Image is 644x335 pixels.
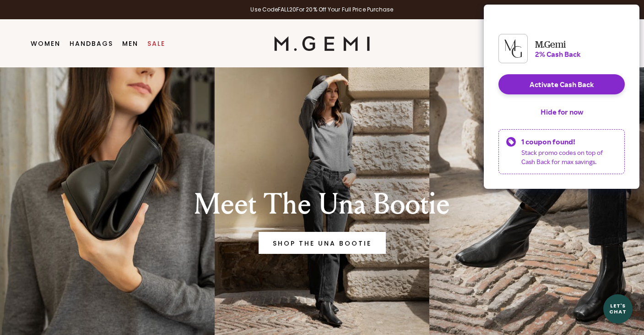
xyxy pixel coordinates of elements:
a: Men [122,40,138,47]
strong: FALL20 [278,5,296,13]
a: Handbags [70,40,113,47]
a: Banner primary button [259,232,386,254]
a: Sale [147,40,165,47]
img: M.Gemi [274,36,370,51]
div: Meet The Una Bootie [152,188,492,221]
div: Let's Chat [603,303,633,314]
a: Women [31,40,60,47]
